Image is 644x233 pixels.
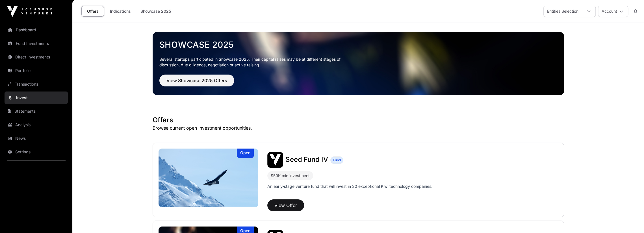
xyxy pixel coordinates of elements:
[7,6,52,17] img: Icehouse Ventures Logo
[153,32,564,95] img: Showcase 2025
[616,206,644,233] iframe: Chat Widget
[5,37,68,50] a: Fund Investments
[159,80,234,86] a: View Showcase 2025 Offers
[166,77,227,84] span: View Showcase 2025 Offers
[285,155,328,164] span: Seed Fund IV
[237,149,254,158] div: Open
[267,152,283,168] img: Seed Fund IV
[159,56,349,68] p: Several startups participated in Showcase 2025. Their capital raises may be at different stages o...
[153,125,564,131] p: Browse current open investment opportunities.
[5,51,68,63] a: Direct Investments
[5,78,68,90] a: Transactions
[5,64,68,77] a: Portfolio
[598,6,628,17] button: Account
[106,6,135,17] a: Indications
[5,146,68,158] a: Settings
[285,156,328,164] a: Seed Fund IV
[271,172,310,179] div: $50K min investment
[159,149,259,207] a: Seed Fund IVOpen
[153,116,564,125] h1: Offers
[5,119,68,131] a: Analysis
[159,149,259,207] img: Seed Fund IV
[81,6,104,17] a: Offers
[159,75,234,86] button: View Showcase 2025 Offers
[5,132,68,145] a: News
[544,6,582,17] div: Entities Selection
[267,184,432,189] p: An early-stage venture fund that will invest in 30 exceptional Kiwi technology companies.
[5,92,68,104] a: Invest
[5,24,68,36] a: Dashboard
[267,199,304,211] button: View Offer
[137,6,175,17] a: Showcase 2025
[333,158,341,162] span: Fund
[159,40,557,50] a: Showcase 2025
[267,171,313,180] div: $50K min investment
[5,105,68,117] a: Statements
